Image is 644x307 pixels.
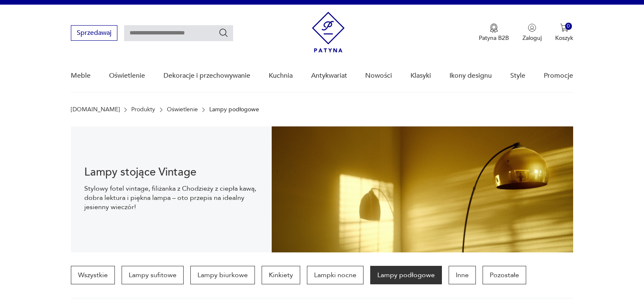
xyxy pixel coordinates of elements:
a: Pozostałe [483,266,526,284]
a: Ikony designu [449,60,492,92]
a: Inne [449,266,476,284]
a: Promocje [544,60,573,92]
a: Antykwariat [311,60,347,92]
img: 10e6338538aad63f941a4120ddb6aaec.jpg [272,126,573,252]
img: Ikona medalu [490,24,498,33]
button: Szukaj [218,28,229,38]
a: Lampki nocne [307,266,364,284]
a: Oświetlenie [167,106,198,113]
p: Koszyk [555,34,573,42]
a: Oświetlenie [109,60,145,92]
p: Zaloguj [522,34,542,42]
a: Ikona medaluPatyna B2B [479,24,509,42]
a: Meble [71,60,91,92]
p: Patyna B2B [479,34,509,42]
a: Dekoracje i przechowywanie [164,60,250,92]
a: [DOMAIN_NAME] [71,106,120,113]
a: Style [510,60,525,92]
p: Lampy podłogowe [209,106,259,113]
div: 0 [565,23,572,30]
p: Stylowy fotel vintage, filiżanka z Chodzieży z ciepła kawą, dobra lektura i piękna lampa – oto pr... [84,184,258,212]
a: Produkty [131,106,155,113]
a: Nowości [365,60,392,92]
img: Ikona koszyka [560,24,569,32]
a: Lampy sufitowe [122,266,184,284]
a: Kuchnia [269,60,293,92]
img: Ikonka użytkownika [528,24,536,32]
a: Kinkiety [262,266,300,284]
button: Zaloguj [522,24,542,42]
a: Klasyki [410,60,431,92]
a: Lampy podłogowe [370,266,442,284]
button: 0Koszyk [555,24,573,42]
button: Sprzedawaj [71,25,117,41]
h1: Lampy stojące Vintage [84,167,258,177]
a: Sprzedawaj [71,31,117,37]
button: Patyna B2B [479,24,509,42]
a: Lampy biurkowe [190,266,255,284]
a: Wszystkie [71,266,115,284]
img: Patyna - sklep z meblami i dekoracjami vintage [312,12,345,52]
